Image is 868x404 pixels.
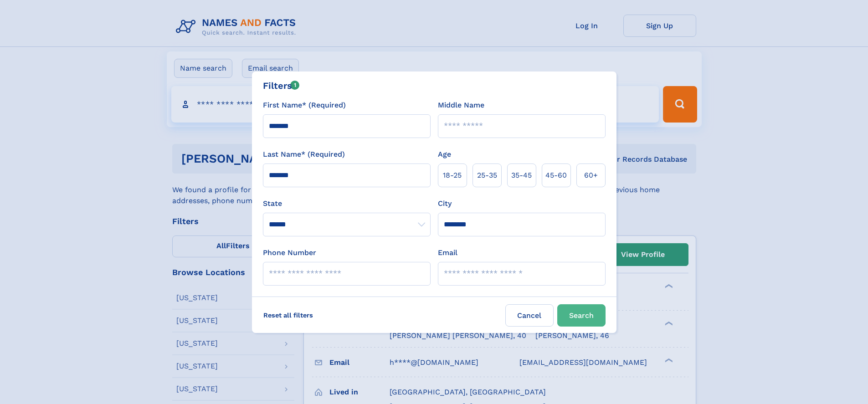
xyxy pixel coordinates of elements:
[257,304,319,326] label: Reset all filters
[263,100,346,111] label: First Name* (Required)
[438,100,484,111] label: Middle Name
[505,304,554,327] label: Cancel
[511,170,532,181] span: 35‑45
[438,198,452,209] label: City
[263,247,316,258] label: Phone Number
[584,170,598,181] span: 60+
[438,149,451,160] label: Age
[443,170,462,181] span: 18‑25
[263,149,345,160] label: Last Name* (Required)
[557,304,606,327] button: Search
[263,79,300,92] div: Filters
[438,247,457,258] label: Email
[477,170,497,181] span: 25‑35
[263,198,431,209] label: State
[545,170,567,181] span: 45‑60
